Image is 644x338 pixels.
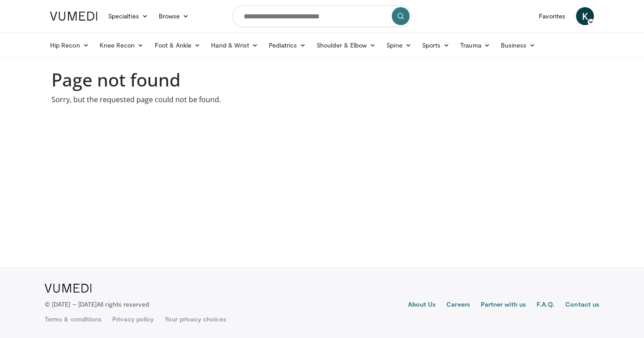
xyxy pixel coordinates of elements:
a: Spine [381,36,416,54]
a: Hand & Wrist [206,36,263,54]
a: Careers [446,300,470,311]
img: VuMedi Logo [50,12,97,21]
a: Privacy policy [112,315,154,324]
img: VuMedi Logo [45,284,92,293]
a: Contact us [565,300,599,311]
a: Specialties [103,7,153,25]
a: Your privacy choices [165,315,226,324]
a: About Us [408,300,436,311]
a: Shoulder & Elbow [311,36,381,54]
a: Foot & Ankle [149,36,206,54]
span: All rights reserved [97,300,149,308]
a: Hip Recon [45,36,94,54]
p: © [DATE] – [DATE] [45,300,149,309]
a: Favorites [534,7,571,25]
a: Trauma [455,36,496,54]
p: Sorry, but the requested page could not be found. [51,94,593,105]
a: Partner with us [481,300,526,311]
a: Business [496,36,541,54]
a: Terms & conditions [45,315,102,324]
a: K [576,7,594,25]
a: Sports [417,36,455,54]
a: Knee Recon [94,36,149,54]
h1: Page not found [51,69,593,91]
a: Browse [153,7,195,25]
a: F.A.Q. [537,300,555,311]
input: Search topics, interventions [233,5,411,27]
a: Pediatrics [263,36,311,54]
